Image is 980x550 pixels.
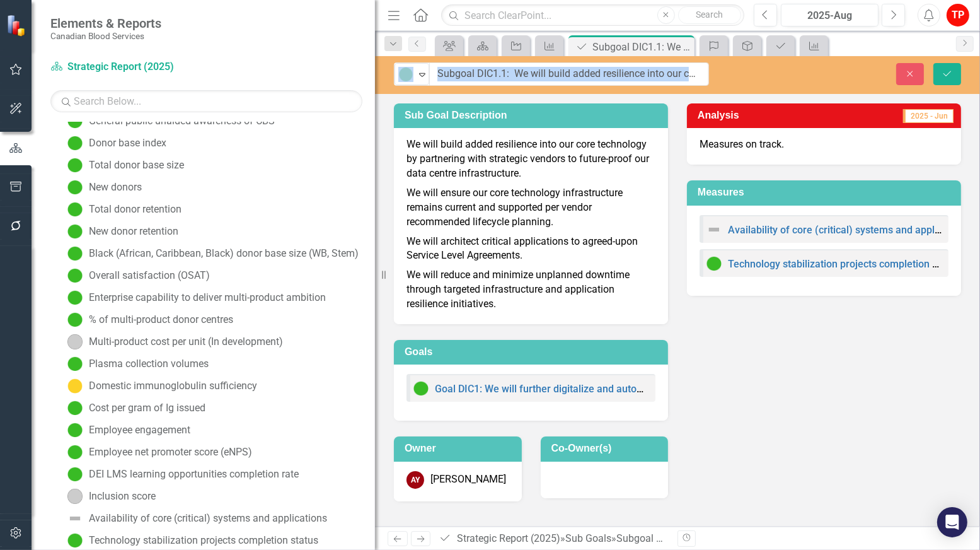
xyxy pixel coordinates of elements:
[64,442,252,462] a: Employee net promoter score (eNPS)
[89,424,190,436] div: Employee engagement
[441,4,744,26] input: Search ClearPoint...
[50,90,362,112] input: Search Below...
[405,443,516,454] h3: Owner
[64,332,283,352] a: Multi-product cost per unit (In development)
[64,111,275,131] a: General public unaided awareness of CBS
[89,204,182,215] div: Total donor retention
[398,67,413,82] img: On Target
[89,248,359,259] div: Black (African, Caribbean, Black) donor base size (WB, Stem)
[89,513,327,524] div: Availability of core (critical) systems and applications
[700,137,948,152] p: Measures on track.
[406,184,655,232] p: We will ensure our core technology infrastructure remains current and supported per vendor recomm...
[50,60,208,74] a: Strategic Report (2025)
[678,6,741,24] button: Search
[64,199,182,219] a: Total donor retention
[781,4,879,26] button: 2025-Aug
[67,114,83,129] img: On Target
[64,155,184,175] a: Total donor base size
[67,268,83,283] img: On Target
[64,464,299,484] a: DEI LMS learning opportunities completion rate
[405,346,662,358] h3: Goals
[64,221,178,242] a: New donor retention
[89,314,233,325] div: % of multi-product donor centres
[89,160,184,171] div: Total donor base size
[89,447,252,458] div: Employee net promoter score (eNPS)
[89,226,178,237] div: New donor retention
[89,469,299,480] div: DEI LMS learning opportunities completion rate
[64,398,205,418] a: Cost per gram of Ig issued
[6,14,28,36] img: ClearPoint Strategy
[67,334,83,349] img: No Information
[89,336,283,348] div: Multi-product cost per unit (In development)
[67,378,83,394] img: Caution
[89,270,210,281] div: Overall satisfaction (OSAT)
[592,39,691,55] div: Subgoal DIC1.1: We will build added resilience into our core technology infrastructure* and appli...
[728,258,960,270] a: Technology stabilization projects completion status
[728,224,970,236] a: Availability of core (critical) systems and applications
[64,310,233,330] a: % of multi-product donor centres
[50,31,161,41] small: Canadian Blood Services
[67,312,83,327] img: On Target
[67,445,83,460] img: On Target
[64,133,166,153] a: Donor base index
[64,420,190,440] a: Employee engagement
[89,402,205,414] div: Cost per gram of Ig issued
[439,532,668,546] div: » »
[64,354,209,374] a: Plasma collection volumes
[67,202,83,217] img: On Target
[64,266,210,286] a: Overall satisfaction (OSAT)
[413,381,429,396] img: On Target
[457,532,560,544] a: Strategic Report (2025)
[67,246,83,261] img: On Target
[429,62,709,86] input: This field is required
[698,187,955,198] h3: Measures
[430,472,506,487] div: [PERSON_NAME]
[67,224,83,239] img: On Target
[89,292,326,303] div: Enterprise capability to deliver multi-product ambition
[67,290,83,305] img: On Target
[89,115,275,127] div: General public unaided awareness of CBS
[64,508,327,529] a: Availability of core (critical) systems and applications
[89,137,166,149] div: Donor base index
[706,222,722,237] img: Not Defined
[50,16,161,31] span: Elements & Reports
[89,535,318,546] div: Technology stabilization projects completion status
[698,110,812,121] h3: Analysis
[406,137,655,184] p: We will build added resilience into our core technology by partnering with strategic vendors to f...
[406,266,655,312] p: We will reduce and minimize unplanned downtime through targeted infrastructure and application re...
[67,158,83,173] img: On Target
[89,491,156,502] div: Inclusion score
[565,532,611,544] a: Sub Goals
[67,533,83,548] img: On Target
[67,489,83,504] img: No Information
[405,110,662,121] h3: Sub Goal Description
[64,288,326,308] a: Enterprise capability to deliver multi-product ambition
[551,443,662,454] h3: Co-Owner(s)
[89,380,257,392] div: Domestic immunoglobulin sufficiency
[67,136,83,151] img: On Target
[903,109,954,123] span: 2025 - Jun
[67,356,83,372] img: On Target
[937,507,967,537] div: Open Intercom Messenger
[785,8,875,23] div: 2025-Aug
[696,9,723,20] span: Search
[64,243,359,264] a: Black (African, Caribbean, Black) donor base size (WB, Stem)
[89,182,142,193] div: New donors
[64,177,142,197] a: New donors
[406,232,655,266] p: We will architect critical applications to agreed-upon Service Level Agreements.
[64,376,257,396] a: Domestic immunoglobulin sufficiency
[406,471,424,489] div: AY
[947,4,969,26] button: TP
[67,401,83,416] img: On Target
[89,358,209,370] div: Plasma collection volumes
[67,467,83,482] img: On Target
[67,180,83,195] img: On Target
[706,256,722,271] img: On Target
[67,423,83,438] img: On Target
[64,486,156,506] a: Inclusion score
[67,511,83,526] img: Not Defined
